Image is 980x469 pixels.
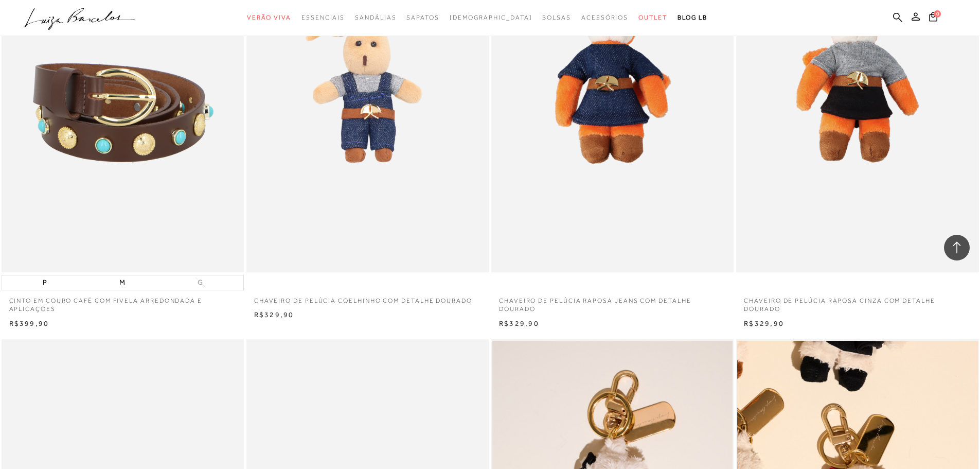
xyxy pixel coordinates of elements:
[246,290,489,305] a: CHAVEIRO DE PELÚCIA COELHINHO COM DETALHE DOURADO
[744,319,784,327] span: R$329,90
[678,8,707,27] a: BLOG LB
[355,8,396,27] a: categoryNavScreenReaderText
[40,275,50,290] button: P
[450,14,532,21] span: [DEMOGRAPHIC_DATA]
[247,14,291,21] span: Verão Viva
[542,8,571,27] a: categoryNavScreenReaderText
[581,14,628,21] span: Acessórios
[499,319,539,327] span: R$329,90
[301,8,345,27] a: categoryNavScreenReaderText
[638,8,667,27] a: categoryNavScreenReaderText
[638,14,667,21] span: Outlet
[678,14,707,21] span: BLOG LB
[116,275,128,290] button: M
[934,10,941,18] span: 0
[2,290,244,314] a: CINTO EM COURO CAFÉ COM FIVELA ARREDONDADA E APLICAÇÕES
[247,8,291,27] a: categoryNavScreenReaderText
[406,14,439,21] span: Sapatos
[301,14,345,21] span: Essenciais
[542,14,571,21] span: Bolsas
[491,290,734,314] a: CHAVEIRO DE PELÚCIA RAPOSA JEANS COM DETALHE DOURADO
[194,277,206,287] button: G
[355,14,396,21] span: Sandálias
[406,8,439,27] a: categoryNavScreenReaderText
[581,8,628,27] a: categoryNavScreenReaderText
[9,319,49,327] span: R$399,90
[926,11,940,25] button: 0
[450,8,532,27] a: noSubCategoriesText
[736,290,978,314] a: CHAVEIRO DE PELÚCIA RAPOSA CINZA COM DETALHE DOURADO
[254,310,294,319] span: R$329,90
